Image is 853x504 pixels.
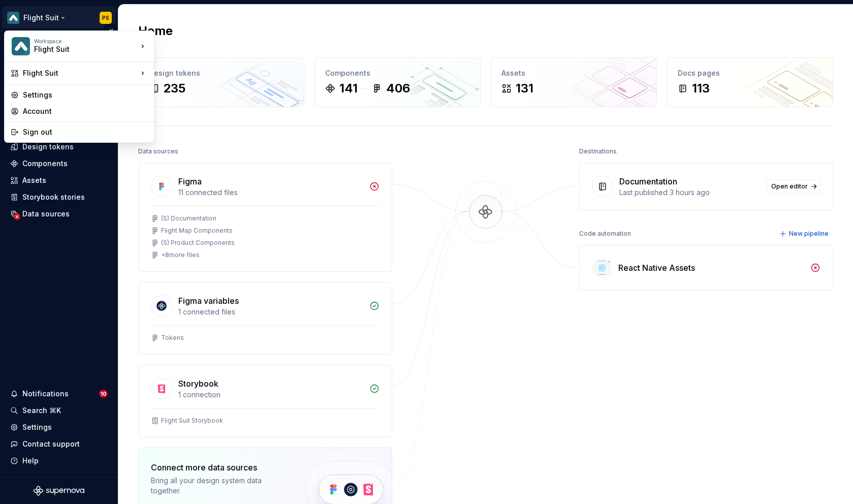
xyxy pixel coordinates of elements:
div: Flight Suit [34,44,120,54]
div: Settings [23,90,148,100]
div: Flight Suit [23,68,138,78]
img: ae17a8fc-ed36-44fb-9b50-585d1c09ec6e.png [12,37,30,55]
div: Workspace [34,38,138,44]
div: Account [23,106,148,116]
div: Sign out [23,127,148,137]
